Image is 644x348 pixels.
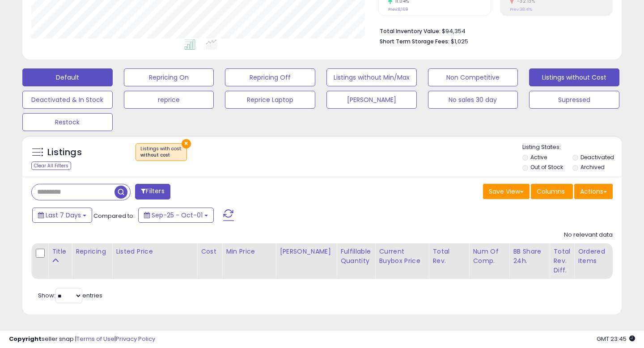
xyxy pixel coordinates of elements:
div: Listed Price [116,247,193,256]
div: Total Rev. [432,247,465,266]
b: Total Inventory Value: [380,27,441,35]
b: Short Term Storage Fees: [380,38,449,45]
div: Fulfillable Quantity [340,247,371,266]
div: seller snap | | [9,335,155,344]
a: Privacy Policy [116,335,155,343]
div: BB Share 24h. [513,247,546,266]
div: Repricing [76,247,108,256]
label: Out of Stock [530,163,563,171]
label: Archived [580,163,605,171]
button: Sep-25 - Oct-01 [138,208,214,223]
button: Reprice Laptop [225,91,315,109]
button: [PERSON_NAME] [326,91,417,109]
button: Listings without Cost [529,68,619,86]
div: without cost [140,152,182,158]
button: Non Competitive [428,68,518,86]
button: Actions [574,184,613,199]
div: Title [52,247,68,256]
div: Ordered Items [578,247,610,266]
h5: Listings [47,146,82,159]
small: Prev: 38.41% [510,7,532,12]
button: Supressed [529,91,619,109]
button: × [182,139,191,149]
div: [PERSON_NAME] [280,247,333,256]
span: Compared to: [93,212,135,220]
button: Deactivated & In Stock [22,91,113,109]
button: Restock [22,113,113,131]
button: Default [22,68,113,86]
div: No relevant data [564,231,613,239]
button: Save View [483,184,530,199]
button: Listings without Min/Max [326,68,417,86]
span: Listings with cost : [140,145,182,159]
button: Columns [531,184,573,199]
small: Prev: 8,169 [388,7,408,12]
button: reprice [124,91,214,109]
div: Clear All Filters [31,161,71,170]
button: No sales 30 day [428,91,518,109]
li: $94,354 [380,25,606,36]
strong: Copyright [9,335,42,343]
span: Columns [537,187,565,196]
div: Num of Comp. [473,247,505,266]
button: Filters [135,184,170,199]
label: Deactivated [580,153,614,161]
label: Active [530,153,547,161]
span: $1,025 [451,37,468,46]
span: Sep-25 - Oct-01 [152,211,203,220]
button: Repricing On [124,68,214,86]
span: 2025-10-9 23:45 GMT [597,335,635,343]
span: Last 7 Days [46,211,81,220]
div: Cost [201,247,218,256]
p: Listing States: [522,143,622,152]
a: Terms of Use [76,335,114,343]
button: Last 7 Days [32,208,92,223]
span: Show: entries [38,291,102,300]
div: Current Buybox Price [379,247,425,266]
div: Total Rev. Diff. [553,247,570,275]
div: Min Price [226,247,272,256]
button: Repricing Off [225,68,315,86]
